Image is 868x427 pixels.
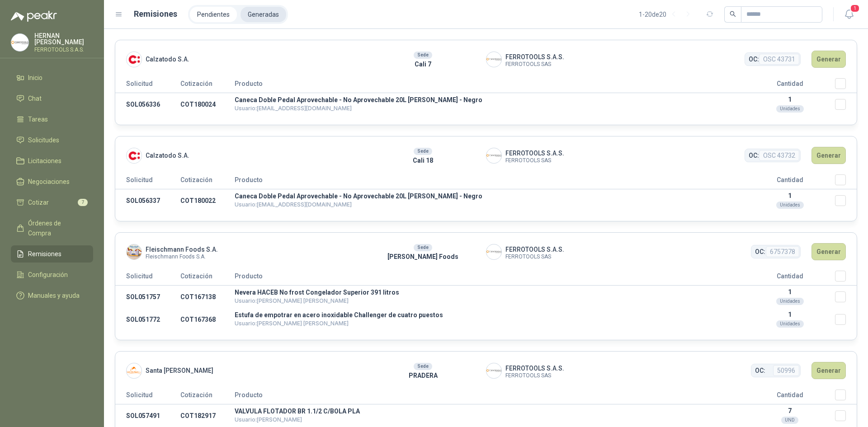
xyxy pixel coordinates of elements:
[811,243,846,260] button: Generar
[835,389,857,404] th: Seleccionar/deseleccionar
[180,189,235,212] td: COT180022
[414,244,432,251] div: Sede
[180,271,235,286] th: Cotización
[235,312,745,318] p: Estufa de empotrar en acero inoxidable Challenger de cuatro puestos
[360,252,486,262] p: [PERSON_NAME] Foods
[235,193,745,199] p: Caneca Doble Pedal Aprovechable - No Aprovechable 20L [PERSON_NAME] - Negro
[486,244,501,259] img: Company Logo
[841,6,857,23] button: 1
[235,174,745,189] th: Producto
[11,111,93,128] a: Tareas
[241,7,286,22] a: Generadas
[235,389,745,404] th: Producto
[115,174,180,189] th: Solicitud
[749,54,759,64] span: OC:
[127,148,142,163] img: Company Logo
[180,286,235,309] td: COT167138
[115,389,180,404] th: Solicitud
[28,197,49,207] span: Cotizar
[146,54,189,64] span: Calzatodo S.A.
[180,389,235,404] th: Cotización
[28,156,61,166] span: Licitaciones
[180,78,235,93] th: Cotización
[360,371,486,380] p: PRADERA
[776,298,804,305] div: Unidades
[115,93,180,116] td: SOL056336
[781,417,798,424] div: UND
[235,78,745,93] th: Producto
[115,189,180,212] td: SOL056337
[835,286,857,309] td: Seleccionar/deseleccionar
[34,33,93,45] p: HERNAN [PERSON_NAME]
[414,148,432,155] div: Sede
[759,54,799,65] span: OSC 43731
[745,174,835,189] th: Cantidad
[11,152,93,169] a: Licitaciones
[127,363,142,378] img: Company Logo
[486,363,501,378] img: Company Logo
[134,8,177,20] h1: Remisiones
[28,177,70,187] span: Negociaciones
[180,308,235,331] td: COT167368
[115,286,180,309] td: SOL051757
[34,47,93,52] p: FERROTOOLS S.A.S.
[146,254,218,259] span: Fleischmann Foods S.A.
[773,365,799,376] span: 50996
[414,363,432,370] div: Sede
[115,271,180,286] th: Solicitud
[115,308,180,331] td: SOL051772
[11,11,57,22] img: Logo peakr
[235,416,302,423] span: Usuario: [PERSON_NAME]
[505,373,564,378] span: FERROTOOLS SAS
[235,201,352,208] span: Usuario: [EMAIL_ADDRESS][DOMAIN_NAME]
[745,311,835,318] p: 1
[235,408,745,414] p: VALVULA FLOTADOR BR 1.1/2 C/BOLA PLA
[28,291,80,300] span: Manuales y ayuda
[11,194,93,211] a: Cotizar7
[835,174,857,189] th: Seleccionar/deseleccionar
[146,366,213,375] span: Santa [PERSON_NAME]
[505,244,564,254] span: FERROTOOLS S.A.S.
[11,173,93,190] a: Negociaciones
[835,78,857,93] th: Seleccionar/deseleccionar
[190,7,237,22] a: Pendientes
[235,320,349,327] span: Usuario: [PERSON_NAME] [PERSON_NAME]
[811,51,846,68] button: Generar
[11,90,93,107] a: Chat
[639,7,695,22] div: 1 - 20 de 20
[486,148,501,163] img: Company Logo
[745,96,835,103] p: 1
[28,270,68,280] span: Configuración
[11,287,93,304] a: Manuales y ayuda
[11,131,93,149] a: Solicitudes
[745,78,835,93] th: Cantidad
[28,135,59,145] span: Solicitudes
[835,271,857,286] th: Seleccionar/deseleccionar
[146,244,218,254] span: Fleischmann Foods S.A.
[28,114,48,124] span: Tareas
[235,97,745,103] p: Caneca Doble Pedal Aprovechable - No Aprovechable 20L [PERSON_NAME] - Negro
[180,174,235,189] th: Cotización
[745,389,835,404] th: Cantidad
[28,249,61,259] span: Remisiones
[360,155,486,165] p: Cali 18
[180,93,235,116] td: COT180024
[745,288,835,296] p: 1
[835,308,857,331] td: Seleccionar/deseleccionar
[811,147,846,164] button: Generar
[745,407,835,414] p: 7
[759,150,799,161] span: OSC 43732
[505,254,564,259] span: FERROTOOLS SAS
[755,366,765,375] span: OC:
[745,271,835,286] th: Cantidad
[235,105,352,112] span: Usuario: [EMAIL_ADDRESS][DOMAIN_NAME]
[505,52,564,62] span: FERROTOOLS S.A.S.
[776,320,804,328] div: Unidades
[505,158,564,163] span: FERROTOOLS SAS
[414,52,432,59] div: Sede
[235,297,349,304] span: Usuario: [PERSON_NAME] [PERSON_NAME]
[755,247,765,257] span: OC:
[360,59,486,69] p: Cali 7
